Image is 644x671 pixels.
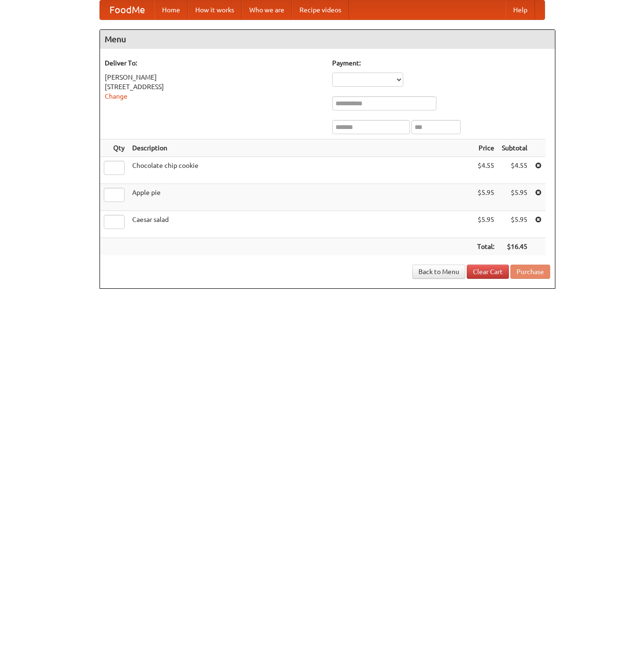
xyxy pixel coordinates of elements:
[473,184,498,211] td: $5.95
[128,211,473,238] td: Caesar salad
[100,0,154,19] a: FoodMe
[128,184,473,211] td: Apple pie
[498,211,531,238] td: $5.95
[154,0,188,19] a: Home
[128,157,473,184] td: Chocolate chip cookie
[506,0,535,19] a: Help
[100,139,128,157] th: Qty
[498,238,531,256] th: $16.45
[332,58,550,68] h5: Payment:
[105,73,323,82] div: [PERSON_NAME]
[473,238,498,256] th: Total:
[473,211,498,238] td: $5.95
[498,184,531,211] td: $5.95
[412,265,465,279] a: Back to Menu
[473,139,498,157] th: Price
[105,82,323,92] div: [STREET_ADDRESS]
[105,92,127,100] a: Change
[467,265,509,279] a: Clear Cart
[498,139,531,157] th: Subtotal
[105,58,323,68] h5: Deliver To:
[188,0,242,19] a: How it works
[473,157,498,184] td: $4.55
[100,30,555,49] h4: Menu
[242,0,292,19] a: Who we are
[498,157,531,184] td: $4.55
[510,265,550,279] button: Purchase
[128,139,473,157] th: Description
[292,0,349,19] a: Recipe videos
